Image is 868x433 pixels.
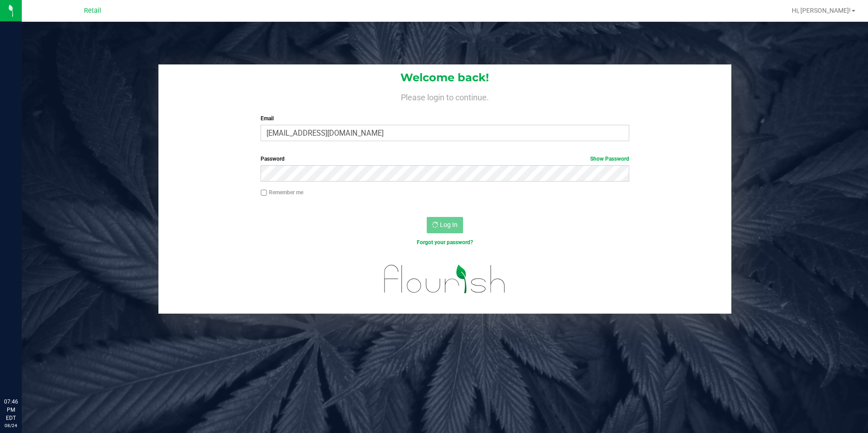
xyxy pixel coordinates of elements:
h1: Welcome back! [158,72,732,84]
span: Hi, [PERSON_NAME]! [792,7,851,14]
input: Remember me [261,190,267,196]
label: Remember me [261,188,303,197]
h4: Please login to continue. [158,91,732,102]
button: Log In [427,217,463,233]
p: 08/24 [4,422,18,429]
span: Retail [84,7,101,15]
span: Log In [440,221,458,228]
img: flourish_logo.svg [373,256,517,302]
label: Email [261,114,629,123]
p: 07:46 PM EDT [4,398,18,422]
span: Password [261,156,285,162]
a: Forgot your password? [417,239,473,246]
a: Show Password [590,156,629,162]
